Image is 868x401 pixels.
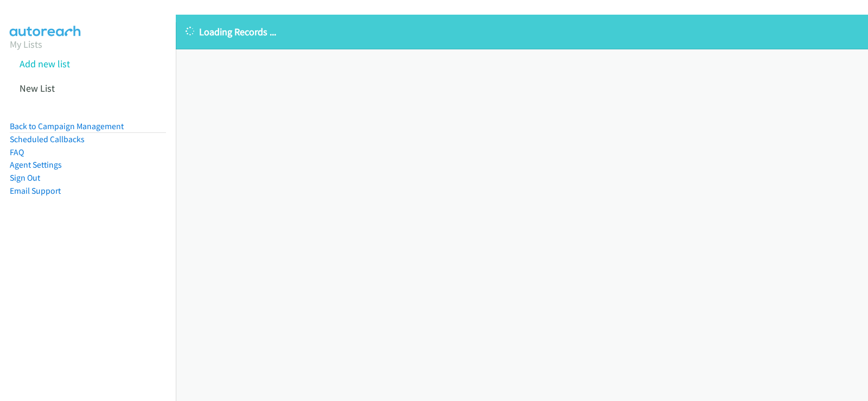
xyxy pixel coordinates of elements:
a: Scheduled Callbacks [10,134,85,144]
a: My Lists [10,38,42,50]
p: Loading Records ... [186,24,858,39]
a: Add new list [20,58,70,70]
a: Agent Settings [10,160,62,170]
a: FAQ [10,147,24,157]
a: Back to Campaign Management [10,121,124,131]
a: Email Support [10,186,61,196]
a: Sign Out [10,173,40,183]
a: New List [20,82,55,94]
